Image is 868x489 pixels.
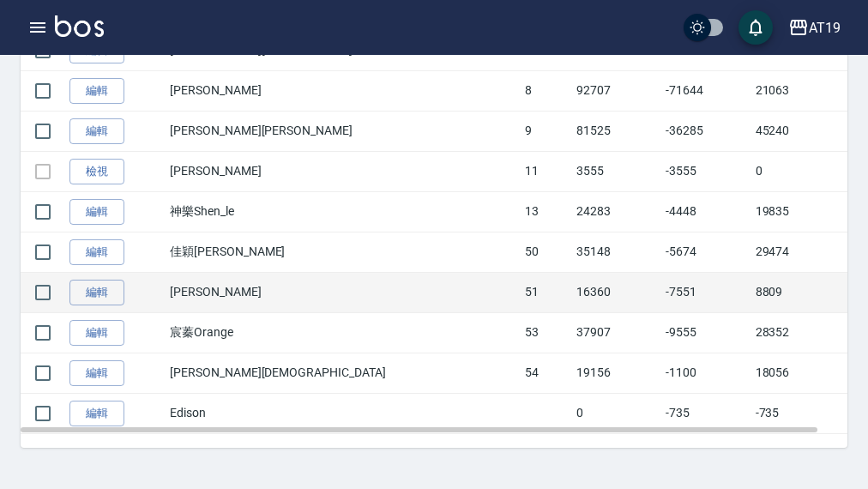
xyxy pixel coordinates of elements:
[166,111,521,151] td: [PERSON_NAME][PERSON_NAME]
[572,353,661,393] td: 19156
[661,191,750,232] td: -4448
[166,312,521,353] td: 宸蓁Orange
[166,272,521,312] td: [PERSON_NAME]
[809,17,841,39] div: AT19
[572,272,661,312] td: 16360
[521,353,572,393] td: 54
[69,320,124,347] a: 編輯
[55,15,104,37] img: Logo
[738,10,773,45] button: save
[661,232,750,272] td: -5674
[69,280,124,306] a: 編輯
[572,151,661,191] td: 3555
[69,118,124,145] a: 編輯
[572,191,661,232] td: 24283
[166,191,521,232] td: 神樂Shen_le
[521,232,572,272] td: 50
[521,272,572,312] td: 51
[69,159,124,185] a: 檢視
[661,393,750,433] td: -735
[69,239,124,266] a: 編輯
[69,360,124,387] a: 編輯
[69,199,124,226] a: 編輯
[166,232,521,272] td: 佳穎[PERSON_NAME]
[166,393,521,433] td: Edison
[521,191,572,232] td: 13
[661,353,750,393] td: -1100
[166,353,521,393] td: [PERSON_NAME][DEMOGRAPHIC_DATA]
[166,151,521,191] td: [PERSON_NAME]
[69,401,124,427] a: 編輯
[572,111,661,151] td: 81525
[572,312,661,353] td: 37907
[661,70,750,111] td: -71644
[661,272,750,312] td: -7551
[661,151,750,191] td: -3555
[661,312,750,353] td: -9555
[521,70,572,111] td: 8
[521,312,572,353] td: 53
[521,111,572,151] td: 9
[69,78,124,105] a: 編輯
[572,393,661,433] td: 0
[661,111,750,151] td: -36285
[166,70,521,111] td: [PERSON_NAME]
[572,70,661,111] td: 92707
[572,232,661,272] td: 35148
[781,10,847,45] button: AT19
[521,151,572,191] td: 11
